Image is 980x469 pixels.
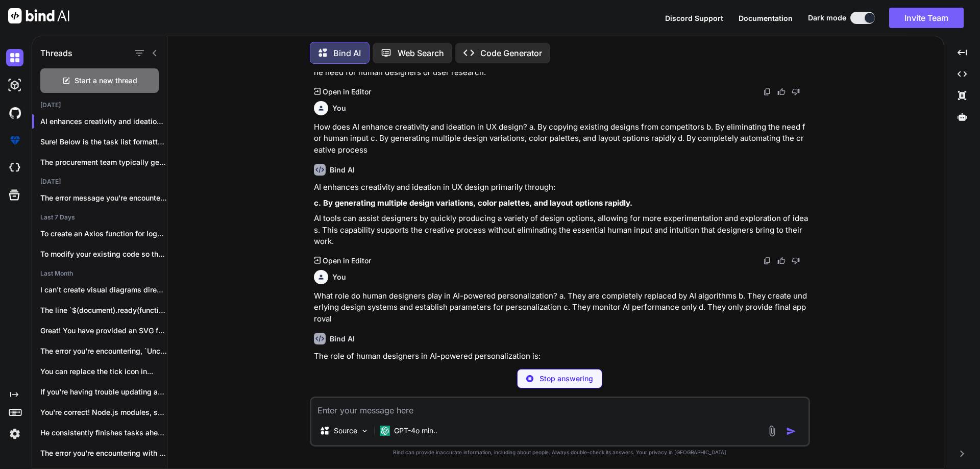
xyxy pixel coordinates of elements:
[40,229,167,239] p: To create an Axios function for logging...
[665,13,723,23] button: Discord Support
[40,387,167,397] p: If you're having trouble updating an HTML...
[332,272,346,282] h6: You
[40,346,167,356] p: The error you're encountering, `Uncaught TypeError: [DOMAIN_NAME]...
[40,305,167,315] p: The line `$(document).ready(function() { ... });` is...
[6,77,23,94] img: darkAi-studio
[314,198,632,208] strong: c. By generating multiple design variations, color palettes, and layout options rapidly.
[32,213,167,221] h2: Last 7 Days
[330,165,355,175] h6: Bind AI
[40,448,167,458] p: The error you're encountering with `getAuth()` is...
[40,157,167,167] p: The procurement team typically gets the requirement...
[32,269,167,278] h2: Last Month
[777,257,786,265] img: like
[8,8,69,23] img: Bind AI
[398,47,444,59] p: Web Search
[792,257,800,265] img: dislike
[75,76,137,86] span: Start a new thread
[314,121,808,156] p: How does AI enhance creativity and ideation in UX design? a. By copying existing designs from com...
[540,374,593,384] p: Stop answering
[739,13,793,23] button: Documentation
[334,426,357,436] p: Source
[6,159,23,177] img: cloudideIcon
[808,13,846,23] span: Dark mode
[310,449,810,456] p: Bind can provide inaccurate information, including about people. Always double-check its answers....
[323,256,371,266] p: Open in Editor
[766,425,778,437] img: attachment
[889,8,964,28] button: Invite Team
[6,425,23,442] img: settings
[40,249,167,259] p: To modify your existing code so that...
[330,334,355,344] h6: Bind AI
[40,116,167,127] p: AI enhances creativity and ideation in U...
[40,428,167,438] p: He consistently finishes tasks ahead of deadlines,...
[763,88,771,96] img: copy
[6,104,23,121] img: githubDark
[394,426,437,436] p: GPT-4o min..
[40,407,167,417] p: You're correct! Node.js modules, such as `net`,...
[314,351,808,362] p: The role of human designers in AI-powered personalization is:
[665,14,723,22] span: Discord Support
[323,87,371,97] p: Open in Editor
[314,290,808,325] p: What role do human designers play in AI-powered personalization? a. They are completely replaced ...
[360,427,369,435] img: Pick Models
[40,326,167,336] p: Great! You have provided an SVG for...
[40,193,167,203] p: The error message you're encountering indicates that...
[40,47,72,59] h1: Threads
[332,103,346,113] h6: You
[32,101,167,109] h2: [DATE]
[40,137,167,147] p: Sure! Below is the task list formatted...
[333,47,361,59] p: Bind AI
[6,49,23,66] img: darkChat
[380,426,390,436] img: GPT-4o mini
[314,213,808,248] p: AI tools can assist designers by quickly producing a variety of design options, allowing for more...
[32,178,167,186] h2: [DATE]
[40,285,167,295] p: I can't create visual diagrams directly, but...
[739,14,793,22] span: Documentation
[480,47,542,59] p: Code Generator
[763,257,771,265] img: copy
[314,182,808,193] p: AI enhances creativity and ideation in UX design primarily through:
[786,426,796,436] img: icon
[792,88,800,96] img: dislike
[777,88,786,96] img: like
[6,132,23,149] img: premium
[40,366,167,377] p: You can replace the tick icon in...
